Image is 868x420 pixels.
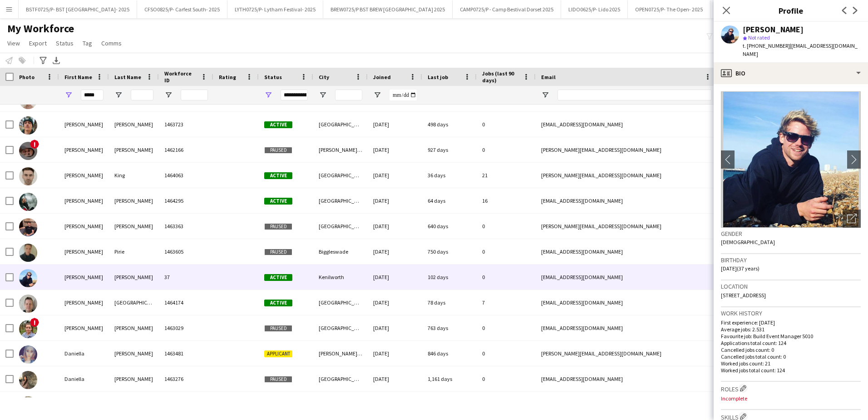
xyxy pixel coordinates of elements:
[101,39,122,47] span: Comms
[59,366,109,391] div: Daniella
[536,214,717,239] div: [PERSON_NAME][EMAIL_ADDRESS][DOMAIN_NAME]
[536,265,717,290] div: [EMAIL_ADDRESS][DOMAIN_NAME]
[313,112,368,137] div: [GEOGRAPHIC_DATA]
[264,147,292,154] span: Paused
[52,37,77,49] a: Status
[721,395,861,402] p: Incomplete
[164,70,197,84] span: Workforce ID
[422,315,477,340] div: 763 days
[721,239,775,245] span: [DEMOGRAPHIC_DATA]
[19,167,37,185] img: Daniel King
[710,0,801,18] button: APEA0825/P- All Points East- 2025
[159,214,213,239] div: 1463363
[368,290,422,315] div: [DATE]
[114,74,141,80] span: Last Name
[477,265,536,290] div: 0
[59,315,109,340] div: [PERSON_NAME]
[264,223,292,230] span: Paused
[323,0,453,18] button: BREW0725/P BST BREW [GEOGRAPHIC_DATA] 2025
[109,392,159,417] div: dell
[19,295,37,313] img: Daniel York
[19,269,37,287] img: Daniel Pittaway
[38,55,49,66] app-action-btn: Advanced filters
[477,239,536,264] div: 0
[19,244,37,262] img: Daniel Pirie
[368,341,422,366] div: [DATE]
[313,392,368,417] div: Banstead
[227,0,323,18] button: LYTH0725/P- Lytham Festival- 2025
[264,274,292,281] span: Active
[721,333,861,340] p: Favourite job: Build Event Manager 5010
[59,112,109,137] div: [PERSON_NAME]
[109,290,159,315] div: [GEOGRAPHIC_DATA]
[164,91,173,99] button: Open Filter Menu
[536,112,717,137] div: [EMAIL_ADDRESS][DOMAIN_NAME]
[19,116,37,135] img: Daniel Esposito
[30,140,39,149] span: !
[368,188,422,213] div: [DATE]
[422,112,477,137] div: 498 days
[536,239,717,264] div: [EMAIL_ADDRESS][DOMAIN_NAME]
[721,230,861,238] h3: Gender
[19,74,35,80] span: Photo
[422,137,477,162] div: 927 days
[83,39,92,47] span: Tag
[159,137,213,162] div: 1462166
[19,142,37,160] img: Daniel Higginson
[743,42,858,57] span: | [EMAIL_ADDRESS][DOMAIN_NAME]
[313,315,368,340] div: [GEOGRAPHIC_DATA]
[264,325,292,332] span: Paused
[628,0,710,18] button: OPEN0725/P- The Open- 2025
[721,340,861,346] p: Applications total count: 124
[313,188,368,213] div: [GEOGRAPHIC_DATA]
[29,39,47,47] span: Export
[721,326,861,333] p: Average jobs: 2.531
[373,74,391,80] span: Joined
[19,0,137,18] button: BSTF0725/P- BST [GEOGRAPHIC_DATA]- 2025
[264,249,292,255] span: Paused
[561,0,628,18] button: LIDO0625/P- Lido 2025
[19,371,37,389] img: Daniella Shaw
[114,91,123,99] button: Open Filter Menu
[721,360,861,367] p: Worked jobs count: 21
[721,292,766,299] span: [STREET_ADDRESS]
[264,350,292,357] span: Applicant
[721,384,861,393] h3: Roles
[98,37,125,49] a: Comms
[477,188,536,213] div: 16
[368,163,422,188] div: [DATE]
[368,112,422,137] div: [DATE]
[19,193,37,211] img: Daniel Lynch
[59,137,109,162] div: [PERSON_NAME]
[477,315,536,340] div: 0
[368,315,422,340] div: [DATE]
[19,320,37,338] img: Daniela Devine
[64,74,92,80] span: First Name
[743,42,790,49] span: t. [PHONE_NUMBER]
[319,91,327,99] button: Open Filter Menu
[59,188,109,213] div: [PERSON_NAME]
[159,290,213,315] div: 1464174
[59,239,109,264] div: [PERSON_NAME]
[477,163,536,188] div: 21
[536,341,717,366] div: [PERSON_NAME][EMAIL_ADDRESS][DOMAIN_NAME]
[477,214,536,239] div: 0
[4,37,24,49] a: View
[59,265,109,290] div: [PERSON_NAME]
[159,315,213,340] div: 1463029
[159,188,213,213] div: 1464295
[368,366,422,391] div: [DATE]
[557,90,712,100] input: Email Filter Input
[109,137,159,162] div: [PERSON_NAME]
[536,137,717,162] div: [PERSON_NAME][EMAIL_ADDRESS][DOMAIN_NAME]
[81,90,104,100] input: First Name Filter Input
[313,239,368,264] div: Biggleswade
[159,163,213,188] div: 1464063
[714,5,868,16] h3: Profile
[536,188,717,213] div: [EMAIL_ADDRESS][DOMAIN_NAME]
[368,265,422,290] div: [DATE]
[109,214,159,239] div: [PERSON_NAME]
[219,74,236,80] span: Rating
[19,345,37,364] img: Daniella Gifford
[109,112,159,137] div: [PERSON_NAME]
